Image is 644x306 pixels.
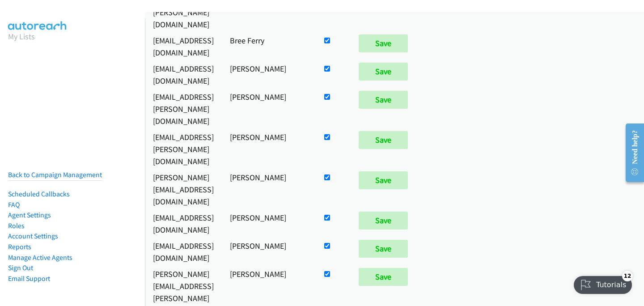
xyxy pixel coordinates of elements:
td: [PERSON_NAME] [222,89,314,129]
td: [EMAIL_ADDRESS][PERSON_NAME][DOMAIN_NAME] [145,129,222,169]
a: Reports [8,242,31,251]
iframe: Checklist [568,267,637,299]
a: Back to Campaign Management [8,170,102,179]
td: [PERSON_NAME] [222,169,314,209]
input: Save [359,268,408,286]
a: Roles [8,221,25,230]
input: Save [359,91,408,109]
a: Scheduled Callbacks [8,190,70,198]
td: [EMAIL_ADDRESS][PERSON_NAME][DOMAIN_NAME] [145,89,222,129]
td: Bree Ferry [222,32,314,60]
a: Manage Active Agents [8,253,72,262]
input: Save [359,63,408,81]
td: [EMAIL_ADDRESS][DOMAIN_NAME] [145,209,222,238]
td: [EMAIL_ADDRESS][DOMAIN_NAME] [145,32,222,60]
td: [PERSON_NAME] [222,60,314,89]
td: [EMAIL_ADDRESS][DOMAIN_NAME] [145,238,222,266]
a: My Lists [8,31,35,42]
a: Agent Settings [8,211,51,219]
td: [PERSON_NAME][EMAIL_ADDRESS][DOMAIN_NAME] [145,169,222,209]
input: Save [359,131,408,149]
td: [PERSON_NAME] [222,238,314,266]
td: [EMAIL_ADDRESS][DOMAIN_NAME] [145,60,222,89]
input: Save [359,240,408,258]
td: [PERSON_NAME] [222,209,314,238]
a: FAQ [8,200,20,209]
a: Sign Out [8,263,33,272]
input: Save [359,171,408,189]
input: Save [359,34,408,52]
a: Email Support [8,274,50,283]
iframe: Resource Center [619,117,644,188]
a: Account Settings [8,232,58,240]
input: Save [359,212,408,229]
td: [PERSON_NAME] [222,129,314,169]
